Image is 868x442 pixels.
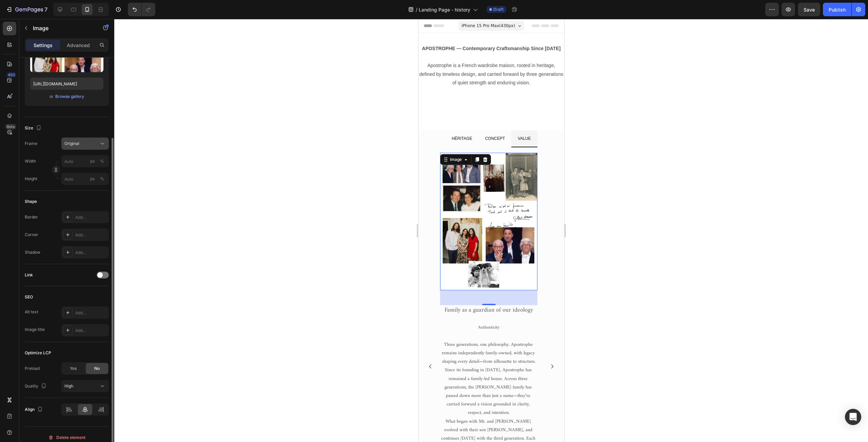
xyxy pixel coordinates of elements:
span: Original [64,141,79,147]
div: Delete element [48,434,85,442]
p: Settings [34,42,53,49]
span: No [94,365,100,372]
button: % [88,175,97,183]
span: High [64,383,73,388]
div: Add... [75,232,107,238]
span: Save [804,7,815,13]
span: Family as a guardian of our ideology [26,286,115,296]
div: Browse gallery [55,93,84,100]
span: or [50,92,54,101]
div: Shadow [25,249,40,255]
p: 7 [44,5,47,14]
div: Preload [25,365,40,372]
button: Original [61,138,109,150]
button: Carousel Next Arrow [129,342,139,353]
div: Quality [25,382,48,391]
iframe: Design area [418,19,564,442]
button: Browse gallery [55,93,84,100]
div: px [90,158,95,164]
button: px [98,175,106,183]
div: % [100,158,104,164]
input: px% [61,173,109,185]
button: % [88,157,97,165]
label: Width [25,158,36,164]
div: Border [25,214,38,220]
div: Add... [75,250,107,256]
div: % [100,176,104,182]
span: Authenticity [60,304,81,312]
span: Since its founding in [DATE], Apostrophe has remained a family-led house. Across three generation... [26,347,115,398]
div: px [90,176,95,182]
span: / [416,6,417,13]
span: What began with Mr. and [PERSON_NAME] evolved with their son [PERSON_NAME], and continues [DATE] ... [23,398,118,441]
input: px% [61,155,109,167]
input: https://example.com/image.jpg [30,78,103,90]
div: SEO [25,294,33,300]
div: Undo/Redo [128,3,155,16]
div: Size [25,124,43,133]
div: 450 [6,72,16,78]
div: Optimize LCP [25,350,51,356]
label: Frame [25,141,37,147]
div: Shape [25,198,37,205]
span: Draft [493,6,504,13]
div: Link [25,272,33,278]
div: Alt text [25,309,38,315]
p: Image [33,24,91,32]
button: Publish [823,3,851,16]
div: Add... [75,214,107,220]
div: Corner [25,232,38,238]
p: Advanced [67,42,90,49]
div: Add... [75,310,107,316]
span: Landing Page - history [419,6,470,13]
button: px [98,157,106,165]
span: Three generations, one philosophy. Apostrophe remains independently family-owned, with legacy sha... [23,321,118,347]
div: Add... [75,328,107,334]
div: Align [25,405,44,414]
button: 7 [3,3,51,16]
div: Publish [829,6,846,13]
span: Yes [70,365,77,372]
button: High [61,380,109,392]
div: Beta [5,124,16,129]
label: Height [25,176,37,182]
div: Open Intercom Messenger [845,409,861,425]
button: Save [798,3,820,16]
div: Image title [25,327,45,333]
